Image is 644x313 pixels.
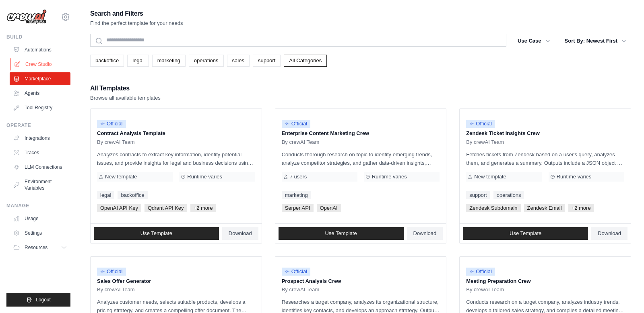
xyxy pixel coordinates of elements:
a: legal [97,191,114,199]
span: Official [282,120,311,128]
a: LLM Connections [10,161,70,174]
span: Official [466,120,495,128]
span: By crewAI Team [97,139,135,145]
span: 7 users [290,174,307,180]
div: Manage [6,203,70,209]
a: operations [493,191,524,199]
span: OpenAI API Key [97,204,141,212]
span: Zendesk Email [524,204,565,212]
span: Use Template [325,230,357,237]
span: Logout [36,297,51,303]
span: By crewAI Team [282,286,320,293]
a: Marketplace [10,72,70,85]
span: Official [97,120,126,128]
h2: All Templates [90,83,161,94]
span: Serper API [282,204,314,212]
a: support [466,191,490,199]
a: Use Template [463,227,588,240]
span: Zendesk Subdomain [466,204,520,212]
a: Crew Studio [10,58,71,71]
a: backoffice [118,191,147,199]
a: Download [407,227,443,240]
a: backoffice [90,55,124,67]
p: Meeting Preparation Crew [466,277,624,285]
a: Usage [10,212,70,225]
p: Sales Offer Generator [97,277,255,285]
p: Conducts thorough research on topic to identify emerging trends, analyze competitor strategies, a... [282,150,440,167]
span: +2 more [568,204,594,212]
span: Official [466,268,495,276]
a: Agents [10,87,70,100]
button: Logout [6,293,70,307]
span: By crewAI Team [466,139,504,145]
span: Qdrant API Key [144,204,187,212]
a: Tool Registry [10,101,70,114]
p: Enterprise Content Marketing Crew [282,129,440,137]
div: Build [6,34,70,40]
span: +2 more [190,204,216,212]
button: Use Case [513,34,555,48]
a: Integrations [10,132,70,145]
a: Traces [10,146,70,159]
span: By crewAI Team [97,286,135,293]
span: Download [413,230,437,237]
span: Download [229,230,252,237]
a: Download [222,227,258,240]
span: Official [282,268,311,276]
a: marketing [152,55,186,67]
span: Runtime varies [557,174,592,180]
span: Official [97,268,126,276]
span: New template [105,174,137,180]
p: Prospect Analysis Crew [282,277,440,285]
a: support [253,55,281,67]
a: Settings [10,227,70,239]
p: Find the perfect template for your needs [90,19,183,27]
img: Logo [6,9,47,25]
p: Analyzes contracts to extract key information, identify potential issues, and provide insights fo... [97,150,255,167]
span: Runtime varies [187,174,222,180]
span: New template [474,174,506,180]
span: Use Template [510,230,541,237]
a: legal [127,55,149,67]
span: Resources [25,244,47,251]
span: OpenAI [317,204,341,212]
p: Fetches tickets from Zendesk based on a user's query, analyzes them, and generates a summary. Out... [466,150,624,167]
a: Environment Variables [10,175,70,194]
span: By crewAI Team [466,286,504,293]
p: Zendesk Ticket Insights Crew [466,129,624,137]
a: Automations [10,43,70,56]
p: Browse all available templates [90,94,161,102]
a: All Categories [284,55,327,67]
div: Operate [6,122,70,129]
a: sales [227,55,250,67]
a: Use Template [279,227,404,240]
span: Use Template [140,230,172,237]
a: Download [591,227,627,240]
p: Contract Analysis Template [97,129,255,137]
span: By crewAI Team [282,139,320,145]
button: Resources [10,241,70,254]
span: Runtime varies [372,174,407,180]
span: Download [598,230,621,237]
button: Sort By: Newest First [560,34,631,48]
h2: Search and Filters [90,8,183,19]
a: operations [189,55,224,67]
a: Use Template [94,227,219,240]
a: marketing [282,191,311,199]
